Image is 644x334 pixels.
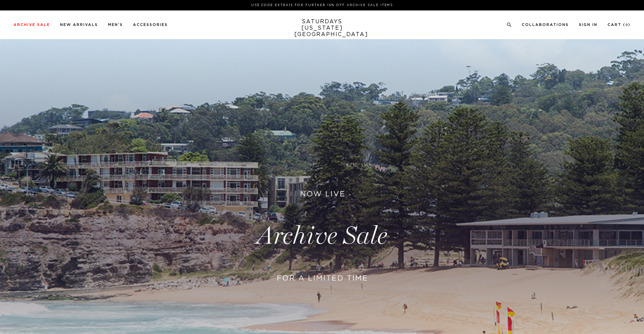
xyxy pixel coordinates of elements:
a: Collaborations [522,23,569,27]
a: Archive Sale [14,23,50,27]
a: Men's [108,23,123,27]
a: SATURDAYS[US_STATE][GEOGRAPHIC_DATA] [294,19,350,38]
a: Sign In [579,23,597,27]
a: Accessories [133,23,168,27]
a: New Arrivals [60,23,98,27]
a: Cart (0) [608,23,630,27]
p: Use Code EXTRA15 for Further 15% Off Archive Sale Items [16,3,628,8]
small: 0 [625,24,628,27]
